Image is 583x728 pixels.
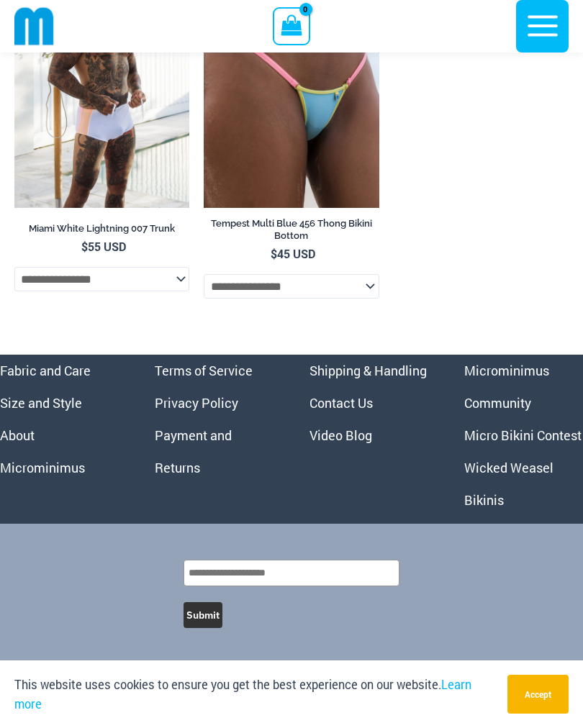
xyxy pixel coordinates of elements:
[155,355,274,484] aside: Footer Widget 2
[14,222,189,240] a: Miami White Lightning 007 Trunk
[14,6,54,46] img: cropped mm emblem
[14,222,189,235] h2: Miami White Lightning 007 Trunk
[155,427,232,476] a: Payment and Returns
[309,355,428,452] aside: Footer Widget 3
[464,355,583,517] aside: Footer Widget 4
[14,675,497,714] p: This website uses cookies to ensure you get the best experience on our website.
[81,239,88,254] span: $
[464,427,582,444] a: Micro Bikini Contest
[464,362,549,411] a: Microminimus Community
[155,355,274,484] nav: Menu
[184,602,222,628] button: Submit
[464,355,583,517] nav: Menu
[309,394,373,411] a: Contact Us
[271,246,315,261] bdi: 45 USD
[204,217,379,242] h2: Tempest Multi Blue 456 Thong Bikini Bottom
[464,459,553,509] a: Wicked Weasel Bikinis
[309,362,427,379] a: Shipping & Handling
[14,677,471,711] a: Learn more
[507,675,569,714] button: Accept
[273,7,309,45] a: View Shopping Cart, empty
[81,239,126,254] bdi: 55 USD
[155,362,253,379] a: Terms of Service
[271,246,277,261] span: $
[155,394,238,411] a: Privacy Policy
[309,355,428,452] nav: Menu
[204,217,379,247] a: Tempest Multi Blue 456 Thong Bikini Bottom
[309,427,372,444] a: Video Blog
